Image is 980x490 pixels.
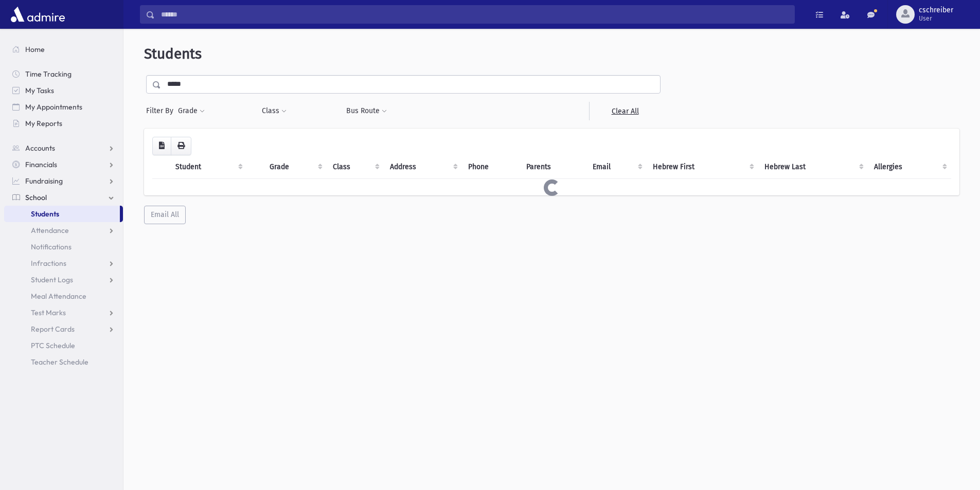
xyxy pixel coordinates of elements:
span: cschreiber [919,6,953,14]
span: Test Marks [31,308,66,317]
a: Financials [4,156,123,173]
input: Search [155,5,794,24]
span: Teacher Schedule [31,357,88,367]
span: Student Logs [31,275,73,284]
span: Time Tracking [25,69,72,79]
span: Infractions [31,259,66,268]
a: Notifications [4,239,123,255]
a: Clear All [589,102,661,120]
span: Meal Attendance [31,292,86,301]
button: Email All [144,206,186,224]
a: My Reports [4,115,123,132]
a: Teacher Schedule [4,354,123,370]
button: CSV [152,137,171,155]
th: Grade [263,155,326,179]
span: My Appointments [25,102,82,112]
a: Meal Attendance [4,288,123,304]
a: Home [4,41,123,58]
th: Hebrew First [647,155,758,179]
th: Class [327,155,384,179]
button: Bus Route [346,102,387,120]
span: My Tasks [25,86,54,95]
span: Attendance [31,226,69,235]
button: Print [171,137,191,155]
a: My Appointments [4,99,123,115]
th: Student [169,155,247,179]
th: Address [384,155,462,179]
span: PTC Schedule [31,341,75,350]
th: Allergies [868,155,951,179]
span: Fundraising [25,176,63,186]
a: Accounts [4,140,123,156]
a: Test Marks [4,304,123,321]
th: Phone [462,155,520,179]
a: Infractions [4,255,123,271]
th: Parents [520,155,586,179]
span: Students [144,45,202,62]
span: Report Cards [31,324,75,334]
a: Attendance [4,222,123,239]
img: AdmirePro [8,4,67,25]
a: PTC Schedule [4,337,123,354]
span: My Reports [25,119,62,128]
span: User [919,14,953,23]
a: School [4,189,123,206]
a: Students [4,206,120,222]
button: Class [261,102,287,120]
span: Financials [25,160,57,169]
span: Filter By [146,105,177,116]
span: School [25,193,47,202]
a: Time Tracking [4,66,123,82]
a: Fundraising [4,173,123,189]
span: Notifications [31,242,72,251]
span: Accounts [25,143,55,153]
a: Student Logs [4,271,123,288]
button: Grade [177,102,205,120]
th: Hebrew Last [758,155,868,179]
a: My Tasks [4,82,123,99]
span: Students [31,209,59,219]
span: Home [25,45,45,54]
th: Email [586,155,647,179]
a: Report Cards [4,321,123,337]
